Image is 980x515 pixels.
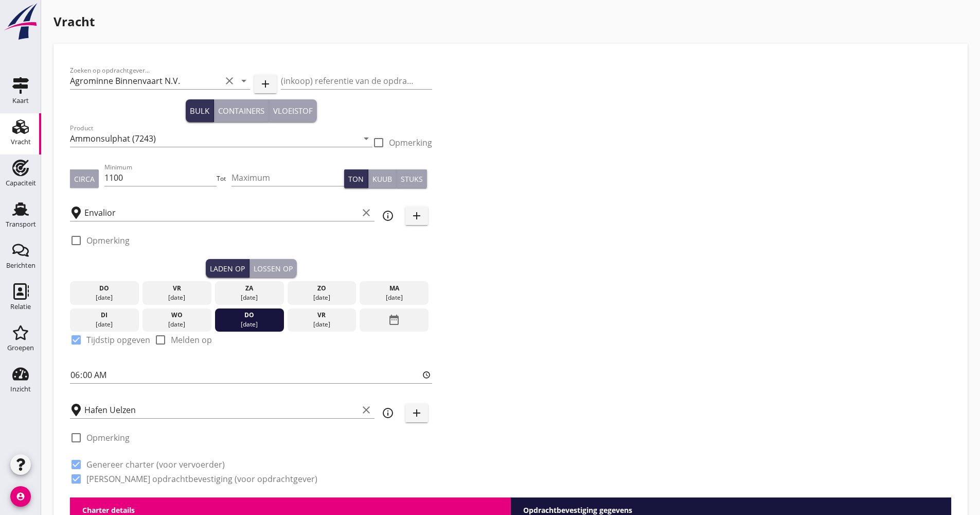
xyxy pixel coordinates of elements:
label: Melden op [171,335,212,345]
div: [DATE] [73,320,136,329]
i: clear [223,75,236,87]
label: Opmerking [86,235,130,246]
i: add [411,407,423,419]
div: [DATE] [145,320,209,329]
div: Laden op [210,263,245,274]
i: clear [360,207,372,219]
label: Opmerking [86,433,130,443]
div: Circa [74,174,95,184]
label: [PERSON_NAME] opdrachtbevestiging (voor opdrachtgever) [86,474,317,484]
div: [DATE] [218,293,281,302]
div: Ton [348,174,364,184]
input: Product [70,130,358,147]
label: Opmerking [389,138,432,148]
input: Zoeken op opdrachtgever... [70,73,221,89]
img: logo-small.a267ee39.svg [2,3,39,41]
div: Berichten [6,262,35,269]
i: date_range [388,311,400,329]
div: Containers [218,105,264,117]
div: [DATE] [145,293,209,302]
div: za [218,284,281,293]
button: Kuub [368,169,397,188]
i: account_circle [10,486,31,507]
input: (inkoop) referentie van de opdrachtgever [281,73,432,89]
div: Groepen [7,345,34,351]
i: arrow_drop_down [238,75,250,87]
div: Vracht [11,139,31,145]
input: Minimum [104,169,217,186]
input: Maximum [231,169,344,186]
div: vr [290,311,353,320]
div: ma [362,284,426,293]
i: arrow_drop_down [360,132,372,145]
div: do [73,284,136,293]
i: add [259,78,272,90]
div: Capaciteit [6,180,36,186]
div: di [73,311,136,320]
input: Losplaats [84,402,358,418]
i: info_outline [382,407,394,419]
div: [DATE] [290,293,353,302]
div: [DATE] [218,320,281,329]
div: Relatie [10,303,31,310]
i: add [411,210,423,222]
div: Tot [217,174,231,183]
div: [DATE] [73,293,136,302]
div: Kaart [12,97,29,104]
button: Vloeistof [269,99,317,122]
i: clear [360,404,372,416]
div: Transport [6,221,36,228]
div: Bulk [190,105,209,117]
label: Tijdstip opgeven [86,335,150,345]
label: Genereer charter (voor vervoerder) [86,459,225,470]
button: Stuks [397,169,427,188]
button: Circa [70,169,99,188]
button: Bulk [186,99,214,122]
button: Lossen op [250,259,297,278]
div: Stuks [401,174,423,184]
div: Kuub [372,174,392,184]
div: do [218,311,281,320]
h1: Vracht [54,12,968,31]
div: [DATE] [362,293,426,302]
button: Ton [344,169,368,188]
div: zo [290,284,353,293]
div: vr [145,284,209,293]
div: Inzicht [10,386,31,392]
input: Laadplaats [84,204,358,221]
div: Lossen op [254,263,293,274]
i: info_outline [382,210,394,222]
button: Containers [214,99,269,122]
div: [DATE] [290,320,353,329]
button: Laden op [206,259,250,278]
div: wo [145,311,209,320]
div: Vloeistof [273,105,313,117]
